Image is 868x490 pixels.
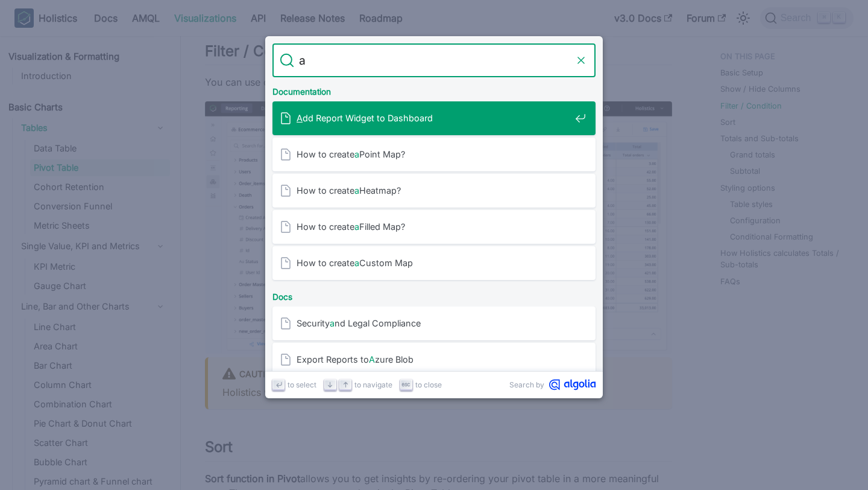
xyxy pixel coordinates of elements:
svg: Algolia [549,379,596,390]
mark: A [297,113,303,123]
span: Search by [509,379,544,390]
span: How to create Heatmap? [297,185,570,196]
svg: Arrow up [341,380,350,389]
a: Export Reports toAzure Blob [272,343,596,377]
a: Search byAlgolia [509,379,596,390]
div: Docs [270,282,598,307]
span: How to create Custom Map [297,257,570,269]
span: Export Reports to zure Blob [297,354,570,365]
input: Search docs [294,43,574,77]
a: Add Report Widget to Dashboard [272,101,596,135]
span: to navigate [354,379,392,390]
mark: a [354,149,359,159]
a: How to createaPoint Map? [272,138,596,171]
a: How to createaCustom Map [272,246,596,280]
svg: Escape key [401,380,410,389]
span: How to create Point Map? [297,148,570,160]
span: dd Report Widget to Dashboard [297,112,570,124]
mark: A [369,354,375,364]
mark: a [354,221,359,232]
svg: Arrow down [325,380,335,389]
span: to close [415,379,442,390]
button: Clear the query [574,53,588,68]
svg: Enter key [274,380,283,389]
a: How to createaHeatmap? [272,174,596,208]
a: How to createaFilled Map? [272,210,596,244]
span: to select [288,379,316,390]
mark: a [330,318,335,328]
mark: a [354,258,359,268]
span: Security nd Legal Compliance [297,317,570,329]
div: Documentation [270,77,598,101]
span: How to create Filled Map? [297,221,570,232]
mark: a [354,185,359,196]
a: Securityand Legal Compliance [272,307,596,340]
